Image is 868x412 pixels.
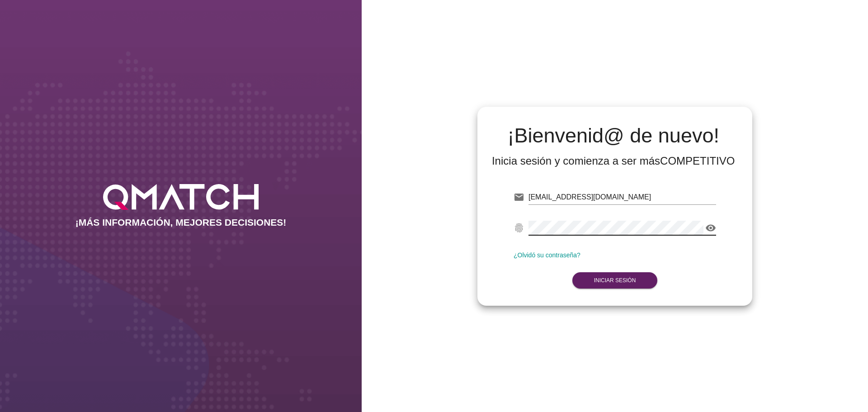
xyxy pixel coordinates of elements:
a: ¿Olvidó su contraseña? [514,251,580,259]
div: Inicia sesión y comienza a ser más [492,154,735,168]
h2: ¡MÁS INFORMACIÓN, MEJORES DECISIONES! [75,217,287,228]
i: visibility [705,223,716,233]
strong: Iniciar Sesión [594,277,636,284]
i: fingerprint [514,223,524,233]
input: E-mail [528,190,716,204]
strong: COMPETITIVO [660,155,735,167]
button: Iniciar Sesión [572,272,658,289]
h2: ¡Bienvenid@ de nuevo! [492,125,735,147]
i: email [514,192,524,203]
